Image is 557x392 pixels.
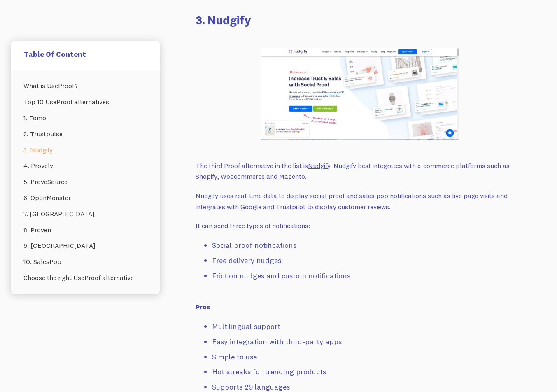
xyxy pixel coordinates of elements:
h5: Table Of Content [23,49,147,59]
a: 9. [GEOGRAPHIC_DATA] [23,238,147,254]
p: Nudgify uses real-time data to display social proof and sales pop notifications such as live page... [196,190,525,212]
a: 7. [GEOGRAPHIC_DATA] [23,206,147,222]
h3: 3. Nudgify [196,12,525,28]
li: Simple to use [212,351,525,363]
li: Social proof notifications [212,240,525,252]
a: 1. Fomo [23,110,147,126]
li: Free delivery nudges [212,255,525,267]
li: Easy integration with third-party apps [212,336,525,348]
li: Hot streaks for trending products [212,366,525,378]
li: Friction nudges and custom notifications [212,270,525,282]
p: The third Proof alternative in the list is . Nudgify best integrates with e-commerce platforms su... [196,160,525,182]
a: 3. Nudgify [23,142,147,158]
a: 8. Proven [23,222,147,238]
a: Nudgify [308,161,330,170]
a: What is UseProof? [23,78,147,94]
li: Multilingual support [212,321,525,333]
a: 5. ProveSource [23,174,147,190]
a: 4. Provely [23,158,147,174]
a: Choose the right UseProof alternative [23,270,147,286]
a: 2. Trustpulse [23,126,147,142]
a: Top 10 UseProof alternatives [23,94,147,110]
p: It can send three types of notifications: [196,220,525,231]
a: 6. OptinMonster [23,190,147,206]
strong: Pros [196,303,210,311]
a: 10. SalesPop [23,254,147,270]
